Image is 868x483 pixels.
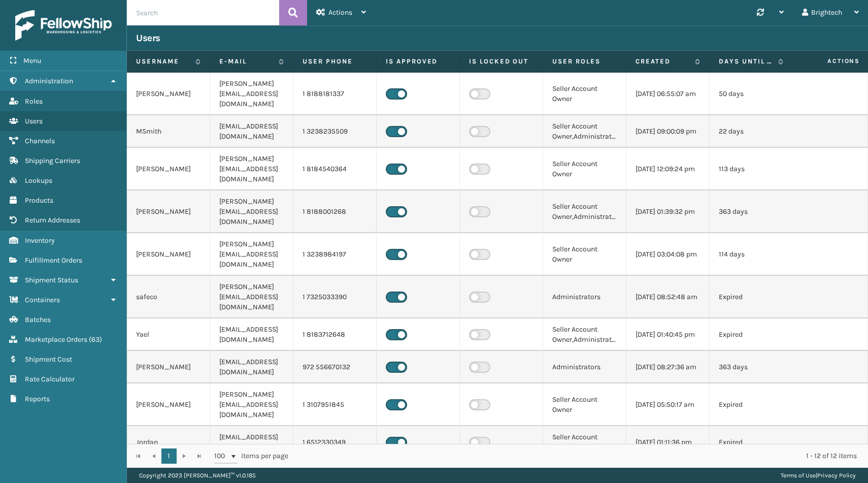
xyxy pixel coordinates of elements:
td: 1 3107951845 [293,383,377,426]
span: Products [25,196,53,205]
td: [DATE] 03:04:08 pm [626,233,710,276]
h3: Users [136,32,160,44]
td: [PERSON_NAME][EMAIL_ADDRESS][DOMAIN_NAME] [210,148,293,190]
span: Shipping Carriers [25,156,80,165]
td: [EMAIL_ADDRESS][DOMAIN_NAME] [210,115,293,148]
span: ( 63 ) [89,335,102,344]
td: 1 8184540364 [293,148,377,190]
span: Actions [795,53,866,70]
span: Return Addresses [25,216,80,224]
td: Yael [127,318,210,351]
td: Seller Account Owner [543,383,626,426]
td: 1 8188181337 [293,73,377,115]
span: Actions [328,8,352,17]
td: [PERSON_NAME] [127,351,210,383]
td: Seller Account Owner,Administrators [543,115,626,148]
td: [PERSON_NAME] [127,148,210,190]
td: Expired [710,276,793,318]
td: Seller Account Owner,Administrators [543,318,626,351]
span: Inventory [25,236,55,245]
span: items per page [214,448,288,464]
span: 100 [214,451,229,461]
td: [PERSON_NAME][EMAIL_ADDRESS][DOMAIN_NAME] [210,73,293,115]
td: [DATE] 09:00:09 pm [626,115,710,148]
td: 114 days [710,233,793,276]
img: logo [15,10,112,41]
td: Expired [710,318,793,351]
td: Expired [710,383,793,426]
span: Administration [25,77,73,85]
td: safeco [127,276,210,318]
div: 1 - 12 of 12 items [303,451,857,461]
td: 22 days [710,115,793,148]
td: [PERSON_NAME] [127,190,210,233]
td: 363 days [710,351,793,383]
td: 1 7325033390 [293,276,377,318]
label: E-mail [219,57,274,66]
div: | [781,468,856,483]
td: 972 556670132 [293,351,377,383]
label: Username [136,57,190,66]
td: [PERSON_NAME][EMAIL_ADDRESS][DOMAIN_NAME] [210,276,293,318]
td: 1 3238235509 [293,115,377,148]
td: [PERSON_NAME][EMAIL_ADDRESS][DOMAIN_NAME] [210,190,293,233]
span: Marketplace Orders [25,335,87,344]
span: Rate Calculator [25,375,75,383]
td: Seller Account Owner [543,233,626,276]
td: 363 days [710,190,793,233]
td: Administrators [543,276,626,318]
span: Menu [23,56,41,65]
td: [EMAIL_ADDRESS][DOMAIN_NAME] [210,351,293,383]
a: Terms of Use [781,472,816,479]
label: Days until password expires [719,57,773,66]
span: Reports [25,395,50,403]
td: [DATE] 08:27:36 am [626,351,710,383]
td: [DATE] 01:11:36 pm [626,426,710,459]
td: [DATE] 12:09:24 pm [626,148,710,190]
a: 1 [161,448,177,464]
td: [PERSON_NAME] [127,383,210,426]
span: Shipment Status [25,276,78,284]
td: [DATE] 01:40:45 pm [626,318,710,351]
td: Seller Account Owner [543,426,626,459]
td: 1 3238984197 [293,233,377,276]
td: [DATE] 06:55:07 am [626,73,710,115]
label: Is Approved [386,57,450,66]
td: Seller Account Owner,Administrators [543,190,626,233]
span: Shipment Cost [25,355,72,364]
td: [PERSON_NAME] [127,73,210,115]
td: 50 days [710,73,793,115]
td: [DATE] 08:52:48 am [626,276,710,318]
label: User phone [303,57,367,66]
span: Batches [25,315,51,324]
span: Channels [25,137,55,145]
span: Fulfillment Orders [25,256,82,265]
td: 113 days [710,148,793,190]
td: Administrators [543,351,626,383]
span: Lookups [25,176,52,185]
td: 1 8188001268 [293,190,377,233]
label: User Roles [552,57,617,66]
span: Roles [25,97,43,106]
td: [EMAIL_ADDRESS][DOMAIN_NAME] [210,318,293,351]
a: Privacy Policy [817,472,856,479]
td: [PERSON_NAME] [127,233,210,276]
td: Seller Account Owner [543,148,626,190]
p: Copyright 2023 [PERSON_NAME]™ v 1.0.185 [139,468,256,483]
label: Is Locked Out [469,57,533,66]
td: Seller Account Owner [543,73,626,115]
td: 1 8183712648 [293,318,377,351]
td: MSmith [127,115,210,148]
td: [DATE] 05:50:17 am [626,383,710,426]
span: Containers [25,296,60,304]
td: [PERSON_NAME][EMAIL_ADDRESS][DOMAIN_NAME] [210,383,293,426]
td: [DATE] 01:39:32 pm [626,190,710,233]
td: 1 6512330349 [293,426,377,459]
label: Created [636,57,690,66]
td: [EMAIL_ADDRESS][DOMAIN_NAME] [210,426,293,459]
span: Users [25,117,43,125]
td: [PERSON_NAME][EMAIL_ADDRESS][DOMAIN_NAME] [210,233,293,276]
td: Expired [710,426,793,459]
td: Jordan [127,426,210,459]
